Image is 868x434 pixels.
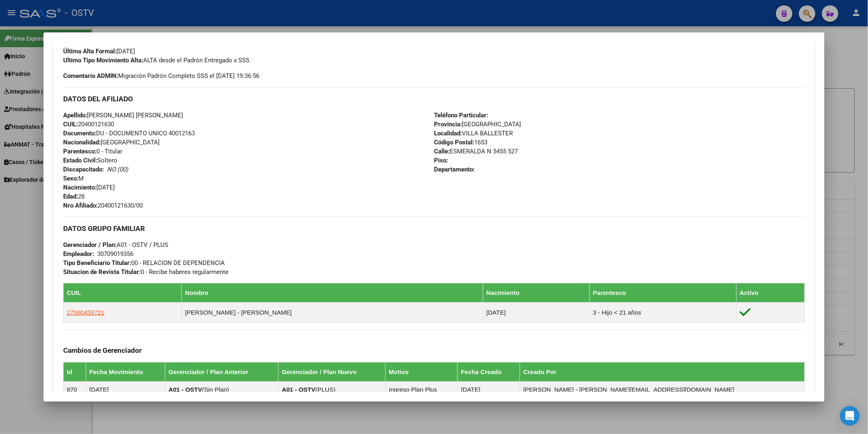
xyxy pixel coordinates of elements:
[434,112,488,119] strong: Teléfono Particular:
[63,193,78,200] strong: Edad:
[63,148,96,155] strong: Parentesco:
[63,48,135,55] span: [DATE]
[63,202,143,209] span: 20400121630/00
[63,193,85,200] span: 28
[63,166,104,173] strong: Discapacitado:
[434,121,521,128] span: [GEOGRAPHIC_DATA]
[63,94,805,103] h3: DATOS DEL AFILIADO
[63,184,96,191] strong: Nacimiento:
[63,121,114,128] span: 20400121630
[63,241,116,249] strong: Gerenciador / Plan:
[63,283,181,302] th: CUIL
[107,166,128,173] i: NO (00)
[840,406,860,426] div: Open Intercom Messenger
[63,250,94,258] strong: Empleador:
[63,268,141,276] strong: Situacion de Revista Titular:
[483,302,589,322] td: [DATE]
[63,268,228,276] span: 0 - Recibe haberes regularmente
[434,121,462,128] strong: Provincia:
[736,283,805,302] th: Activo
[63,130,96,137] strong: Documento:
[204,386,227,393] span: Sin Plan
[434,148,518,155] span: ESMERALDA N 5455 527
[63,57,143,64] strong: Ultimo Tipo Movimiento Alta:
[63,72,118,80] strong: Comentario ADMIN:
[282,386,315,393] strong: A01 - OSTV
[182,302,483,322] td: [PERSON_NAME] - [PERSON_NAME]
[86,362,165,381] th: Fecha Movimiento
[86,381,165,397] td: [DATE]
[434,166,475,173] strong: Departamento:
[63,48,116,55] strong: Última Alta Formal:
[182,283,483,302] th: Nombre
[63,71,259,80] span: Migración Padrón Completo SSS el [DATE] 19:36:56
[63,112,87,119] strong: Apellido:
[434,139,474,146] strong: Código Postal:
[63,224,805,233] h3: DATOS GRUPO FAMILIAR
[63,157,97,164] strong: Estado Civil:
[63,112,183,119] span: [PERSON_NAME] [PERSON_NAME]
[457,362,520,381] th: Fecha Creado
[434,139,487,146] span: 1653
[457,381,520,397] td: [DATE]
[67,309,105,316] span: 27560459721
[63,259,225,267] span: 00 - RELACION DE DEPENDENCIA
[386,362,458,381] th: Motivo
[520,362,804,381] th: Creado Por
[63,57,249,64] span: ALTA desde el Padrón Entregado x SSS
[63,381,86,397] td: 870
[386,381,458,397] td: Ingreso Plan Plus
[63,241,168,249] span: A01 - OSTV / PLUS
[63,148,122,155] span: 0 - Titular
[165,362,278,381] th: Gerenciador / Plan Anterior
[279,381,386,397] td: ( )
[63,139,160,146] span: [GEOGRAPHIC_DATA]
[97,249,133,258] div: 30709019356
[165,381,278,397] td: ( )
[63,175,78,182] strong: Sexo:
[434,148,450,155] strong: Calle:
[169,386,202,393] strong: A01 - OSTV
[63,362,86,381] th: Id
[63,175,84,182] span: M
[63,121,78,128] strong: CUIL:
[318,386,333,393] span: PLUS
[63,157,117,164] span: Soltero
[63,130,195,137] span: DU - DOCUMENTO UNICO 40012163
[279,362,386,381] th: Gerenciador / Plan Nuevo
[63,139,101,146] strong: Nacionalidad:
[520,381,804,397] td: [PERSON_NAME] - [PERSON_NAME][EMAIL_ADDRESS][DOMAIN_NAME]
[589,302,736,322] td: 3 - Hijo < 21 años
[589,283,736,302] th: Parentesco
[63,346,805,355] h3: Cambios de Gerenciador
[434,130,513,137] span: VILLA BALLESTER
[63,259,131,267] strong: Tipo Beneficiario Titular:
[63,184,115,191] span: [DATE]
[434,157,448,164] strong: Piso:
[63,202,98,209] strong: Nro Afiliado:
[483,283,589,302] th: Nacimiento
[434,130,462,137] strong: Localidad:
